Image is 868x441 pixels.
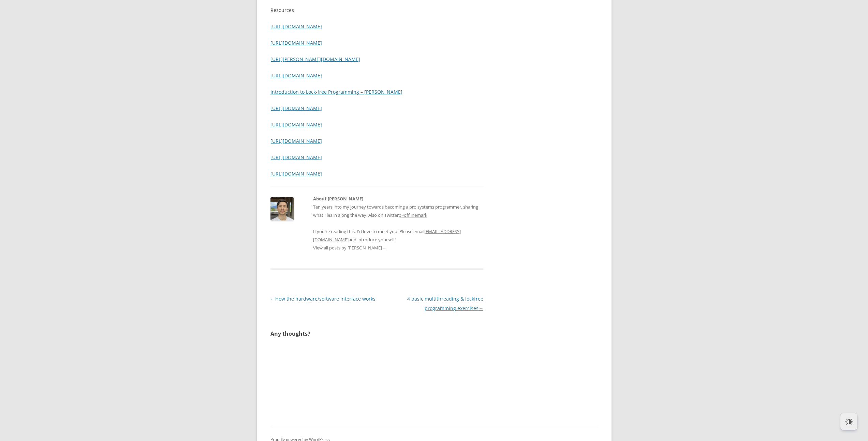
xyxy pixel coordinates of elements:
a: [URL][DOMAIN_NAME] [270,40,322,46]
p: Ten years into my journey towards becoming a pro systems programmer, sharing what I learn along t... [313,203,484,244]
a: [URL][DOMAIN_NAME] [270,138,322,144]
a: [URL][DOMAIN_NAME] [270,23,322,30]
p: Resources [270,6,484,14]
a: Introduction to Lock-free Programming – [PERSON_NAME] [270,89,402,95]
a: [URL][PERSON_NAME][DOMAIN_NAME] [270,56,360,62]
a: @offlinemark [400,212,427,218]
a: [URL][DOMAIN_NAME] [270,121,322,128]
a: [URL][DOMAIN_NAME] [270,105,322,111]
span: → [479,305,483,311]
a: [URL][DOMAIN_NAME] [270,154,322,161]
a: View all posts by [PERSON_NAME]→ [313,245,386,251]
a: [URL][DOMAIN_NAME] [270,72,322,79]
span: → [382,245,386,251]
a: [EMAIL_ADDRESS][DOMAIN_NAME] [313,228,461,243]
iframe: Comment Form [270,346,484,402]
span: ← [270,295,275,302]
h3: Any thoughts? [270,330,484,338]
a: ←How the hardware/software interface works [270,295,376,302]
a: [URL][DOMAIN_NAME] [270,170,322,177]
h2: About [PERSON_NAME] [313,195,484,203]
a: 4 basic multithreading & lockfree programming exercises→ [407,295,483,311]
